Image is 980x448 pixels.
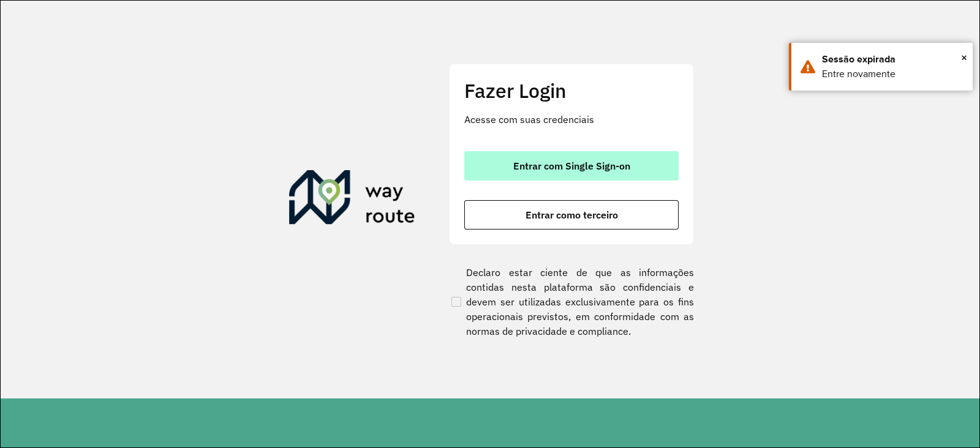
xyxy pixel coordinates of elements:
button: button [464,200,679,230]
span: × [961,48,967,67]
img: Roteirizador AmbevTech [289,170,415,229]
p: Acesse com suas credenciais [464,112,679,127]
button: button [464,151,679,181]
label: Declaro estar ciente de que as informações contidas nesta plataforma são confidenciais e devem se... [449,265,694,338]
div: Entre novamente [822,67,963,81]
span: Entrar como terceiro [526,210,618,220]
button: Close [961,48,967,67]
span: Entrar com Single Sign-on [513,161,630,171]
div: Sessão expirada [822,52,963,67]
h2: Fazer Login [464,79,679,102]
